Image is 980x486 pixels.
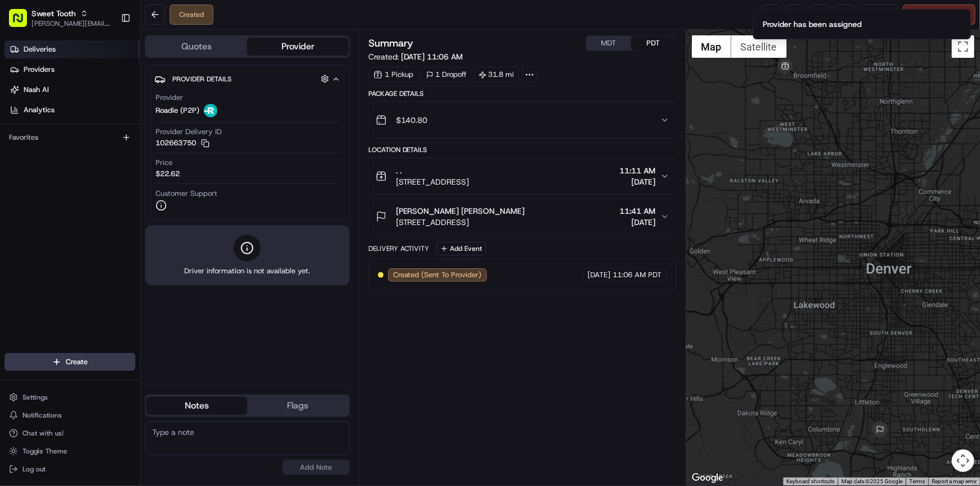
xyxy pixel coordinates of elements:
div: 31.8 mi [474,67,519,82]
div: Delivery Activity [368,244,430,253]
button: Show street map [692,35,731,58]
img: Nash [11,11,34,34]
span: Knowledge Base [22,251,86,262]
span: Settings [22,393,48,402]
button: Provider [247,38,348,56]
span: • [93,204,97,213]
span: Notifications [22,411,62,420]
span: [DATE] 11:06 AM [401,52,463,62]
button: 102663750 [156,138,209,148]
span: Create [66,357,88,367]
div: Past conversations [11,146,75,155]
button: Sweet Tooth[PERSON_NAME][EMAIL_ADDRESS][DOMAIN_NAME] [4,4,116,31]
span: . . [396,165,402,176]
button: Map camera controls [952,450,974,472]
span: Nash AI [24,85,49,95]
span: Provider Details [172,75,231,84]
a: Powered byPylon [79,278,136,287]
button: [PERSON_NAME] [PERSON_NAME][STREET_ADDRESS]11:41 AM[DATE] [369,199,676,235]
img: 1736555255976-a54dd68f-1ca7-489b-9aae-adbdc363a1c4 [22,175,31,184]
img: 1736555255976-a54dd68f-1ca7-489b-9aae-adbdc363a1c4 [11,107,31,127]
button: Keyboard shortcuts [786,478,835,485]
span: Created (Sent To Provider) [393,270,482,280]
p: Welcome 👋 [11,45,204,63]
button: Provider Details [154,70,340,88]
button: $140.80 [369,102,676,138]
button: . .[STREET_ADDRESS]11:11 AM[DATE] [369,158,676,194]
span: Price [156,158,172,168]
a: Nash AI [4,81,140,99]
button: Sweet Tooth [31,8,76,19]
input: Clear [29,72,185,84]
span: Roadie (P2P) [156,106,199,116]
span: Log out [22,465,45,474]
button: Notes [146,397,247,415]
div: Favorites [4,129,135,146]
span: [DATE] [620,176,656,187]
img: Liam S. [11,194,29,212]
button: See all [174,144,204,157]
span: [PERSON_NAME] [35,174,91,183]
span: [DATE] [588,270,611,280]
div: Package Details [368,89,677,98]
button: Quotes [146,38,247,56]
span: Driver information is not available yet. [184,266,310,276]
span: 11:06 AM PDT [613,270,662,280]
span: Deliveries [24,44,56,54]
span: 11:11 AM [620,165,656,176]
button: Flags [247,397,348,415]
button: Settings [4,389,135,405]
div: We're available if you need us! [51,118,154,127]
button: Log out [4,461,135,477]
span: Analytics [24,105,54,115]
div: 1 Pickup [368,67,419,82]
span: Toggle Theme [22,447,67,456]
div: 📗 [11,252,20,261]
div: Location Details [368,145,677,154]
span: • [93,174,97,183]
button: Chat with us! [4,425,135,441]
span: [PERSON_NAME] [35,204,91,213]
div: Start new chat [51,107,184,118]
a: 📗Knowledge Base [7,246,90,267]
a: Deliveries [4,40,140,58]
span: [STREET_ADDRESS] [396,217,525,228]
button: MDT [586,36,631,51]
span: [DATE] [99,174,122,183]
button: [PERSON_NAME][EMAIL_ADDRESS][DOMAIN_NAME] [31,19,112,28]
img: 5e9a9d7314ff4150bce227a61376b483.jpg [24,107,44,127]
span: [PERSON_NAME] [PERSON_NAME] [396,205,525,217]
img: 1736555255976-a54dd68f-1ca7-489b-9aae-adbdc363a1c4 [22,205,31,214]
button: Toggle Theme [4,443,135,459]
span: Created: [368,51,463,62]
img: roadie-logo-v2.jpg [204,104,217,117]
button: Create [4,353,135,371]
span: Map data ©2025 Google [841,478,902,484]
a: 💻API Documentation [90,246,185,267]
img: Liam S. [11,163,29,181]
span: $22.62 [156,169,180,179]
button: PDT [631,36,676,51]
div: Provider has been assigned [763,19,862,30]
a: Open this area in Google Maps (opens a new window) [689,471,726,485]
a: Analytics [4,101,140,119]
span: Providers [24,65,54,75]
a: Report a map error [932,478,977,484]
span: $140.80 [396,114,428,126]
button: Add Event [436,242,486,255]
div: 1 Dropoff [421,67,472,82]
span: [STREET_ADDRESS] [396,176,470,187]
a: Terms (opens in new tab) [909,478,925,484]
span: 11:41 AM [620,205,656,217]
a: Providers [4,61,140,79]
span: Customer Support [156,189,217,199]
span: API Documentation [106,251,180,262]
h3: Summary [368,38,414,48]
span: [DATE] [99,204,122,213]
button: Start new chat [191,111,204,124]
img: Google [689,471,726,485]
button: Notifications [4,407,135,423]
span: Provider [156,93,183,103]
